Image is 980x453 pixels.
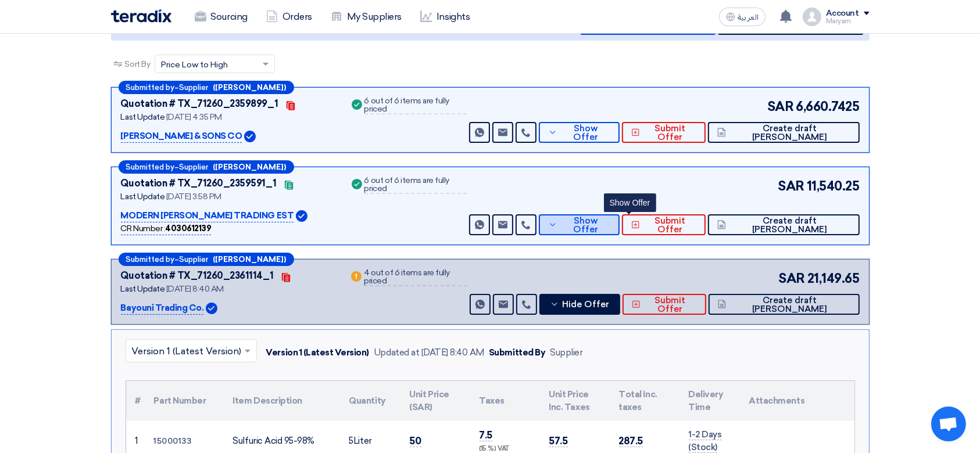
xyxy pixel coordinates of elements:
[119,160,294,174] div: –
[161,59,228,71] span: Price Low to High
[604,193,656,212] div: Show Offer
[778,269,805,288] span: SAR
[411,4,479,30] a: Insights
[709,294,860,315] button: Create draft [PERSON_NAME]
[213,163,287,171] b: ([PERSON_NAME])
[826,9,859,19] div: Account
[679,381,740,421] th: Delivery Time
[364,177,467,194] div: 6 out of 6 items are fully priced
[778,177,804,196] span: SAR
[121,269,274,283] div: Quotation # TX_71260_2361114_1
[539,122,620,143] button: Show Offer
[410,435,421,447] span: 50
[807,177,860,196] span: 11,540.25
[233,434,331,448] div: Sulfuric Acid 95-98%
[213,84,287,91] b: ([PERSON_NAME])
[539,214,620,235] button: Show Offer
[349,436,354,446] span: 5
[145,381,224,421] th: Part Number
[180,163,209,171] span: Supplier
[803,8,821,26] img: profile_test.png
[121,209,294,223] p: MODERN [PERSON_NAME] TRADING EST
[480,429,493,441] span: 7.5
[126,163,175,171] span: Submitted by
[562,300,609,309] span: Hide Offer
[126,256,175,263] span: Submitted by
[121,97,278,111] div: Quotation # TX_71260_2359899_1
[296,210,307,222] img: Verified Account
[643,124,696,142] span: Submit Offer
[266,346,370,359] div: Version 1 (Latest Version)
[643,296,697,314] span: Submit Offer
[111,9,171,23] img: Teradix logo
[729,217,850,234] span: Create draft [PERSON_NAME]
[119,253,294,266] div: –
[729,124,850,142] span: Create draft [PERSON_NAME]
[550,346,582,359] div: Supplier
[180,84,209,91] span: Supplier
[470,381,540,421] th: Taxes
[126,84,175,91] span: Submitted by
[180,256,209,263] span: Supplier
[121,222,212,235] div: CR Number :
[560,124,610,142] span: Show Offer
[224,381,340,421] th: Item Description
[121,112,165,122] span: Last Update
[121,177,277,190] div: Quotation # TX_71260_2359591_1
[738,13,759,21] span: العربية
[549,435,568,447] span: 57.5
[643,217,696,234] span: Submit Offer
[374,346,484,359] div: Updated at [DATE] 8:40 AM
[364,269,467,286] div: 4 out of 6 items are fully priced
[767,97,794,116] span: SAR
[213,256,287,263] b: ([PERSON_NAME])
[540,381,610,421] th: Unit Price Inc. Taxes
[740,381,854,421] th: Attachments
[539,294,620,315] button: Hide Offer
[121,284,165,294] span: Last Update
[619,435,643,447] span: 287.5
[126,381,145,421] th: #
[622,214,706,235] button: Submit Offer
[119,81,294,94] div: –
[931,407,966,441] a: Open chat
[185,4,257,30] a: Sourcing
[166,192,221,202] span: [DATE] 3:58 PM
[400,381,470,421] th: Unit Price (SAR)
[489,346,545,359] div: Submitted By
[244,131,256,142] img: Verified Account
[610,381,679,421] th: Total Inc. taxes
[257,4,321,30] a: Orders
[340,381,400,421] th: Quantity
[321,4,411,30] a: My Suppliers
[121,130,242,143] p: [PERSON_NAME] & SONS CO
[826,18,870,24] div: Maryam
[121,192,165,202] span: Last Update
[165,224,211,233] b: 4030612139
[719,8,766,26] button: العربية
[796,97,859,116] span: 6,660.7425
[121,301,204,315] p: Bayouni Trading Co.
[206,303,217,314] img: Verified Account
[708,122,859,143] button: Create draft [PERSON_NAME]
[708,214,859,235] button: Create draft [PERSON_NAME]
[807,269,860,288] span: 21,149.65
[623,294,706,315] button: Submit Offer
[622,122,706,143] button: Submit Offer
[729,296,850,314] span: Create draft [PERSON_NAME]
[560,217,610,234] span: Show Offer
[364,97,467,114] div: 6 out of 6 items are fully priced
[166,284,224,294] span: [DATE] 8:40 AM
[125,58,151,70] span: Sort By
[166,112,222,122] span: [DATE] 4:35 PM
